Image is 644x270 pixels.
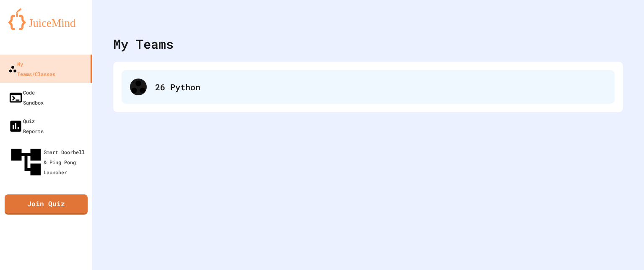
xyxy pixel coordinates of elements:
[122,70,615,104] div: 26 Python
[8,116,44,136] div: Quiz Reports
[8,144,89,180] div: Smart Doorbell & Ping Pong Launcher
[8,8,84,30] img: logo-orange.svg
[609,236,636,262] iframe: chat widget
[155,81,606,93] div: 26 Python
[8,59,55,79] div: My Teams/Classes
[113,34,174,53] div: My Teams
[5,194,88,215] a: Join Quiz
[574,200,636,236] iframe: chat widget
[8,87,44,107] div: Code Sandbox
